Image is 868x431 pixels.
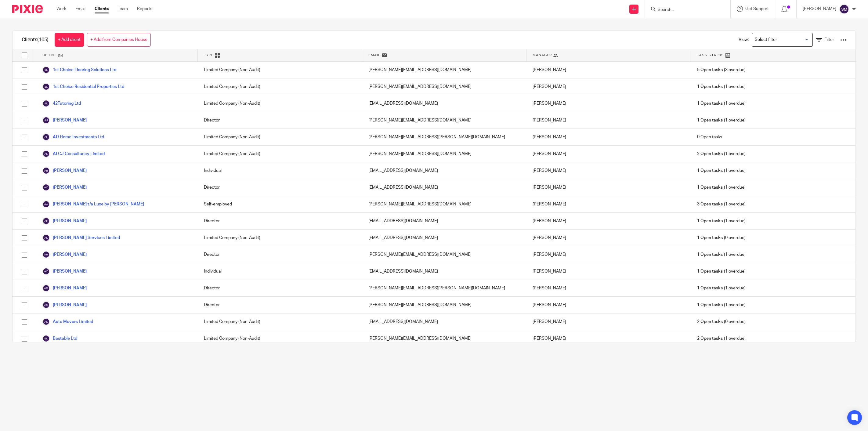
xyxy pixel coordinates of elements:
[526,95,691,112] div: [PERSON_NAME]
[42,53,56,58] span: Client
[42,318,50,325] img: svg%3E
[697,168,723,174] span: 1 Open tasks
[56,6,66,12] a: Work
[42,66,116,74] a: 1st Choice Flooring Solutions Ltd
[697,319,745,325] span: (0 overdue)
[657,7,712,13] input: Search
[526,162,691,179] div: [PERSON_NAME]
[204,53,214,58] span: Type
[745,7,769,11] span: Get Support
[42,100,50,107] img: svg%3E
[697,151,723,157] span: 2 Open tasks
[839,4,849,14] img: svg%3E
[42,133,50,141] img: svg%3E
[42,117,50,124] img: svg%3E
[198,129,362,145] div: Limited Company (Non-Audit)
[526,62,691,78] div: [PERSON_NAME]
[526,297,691,313] div: [PERSON_NAME]
[198,213,362,229] div: Director
[526,179,691,196] div: [PERSON_NAME]
[697,218,723,224] span: 1 Open tasks
[697,53,724,58] span: Task Status
[697,184,745,190] span: (1 overdue)
[42,184,50,191] img: svg%3E
[368,53,381,58] span: Email
[362,246,527,263] div: [PERSON_NAME][EMAIL_ADDRESS][DOMAIN_NAME]
[42,251,87,258] a: [PERSON_NAME]
[362,280,527,296] div: [PERSON_NAME][EMAIL_ADDRESS][PERSON_NAME][DOMAIN_NAME]
[42,318,93,325] a: Auto Movers Limited
[42,201,144,208] a: [PERSON_NAME] t/a Luxe by [PERSON_NAME]
[526,129,691,145] div: [PERSON_NAME]
[526,330,691,347] div: [PERSON_NAME]
[42,268,50,275] img: svg%3E
[19,49,30,61] input: Select all
[198,196,362,212] div: Self-employed
[42,234,50,241] img: svg%3E
[697,268,745,274] span: (1 overdue)
[198,330,362,347] div: Limited Company (Non-Audit)
[42,335,77,342] a: Bastable Ltd
[42,301,50,309] img: svg%3E
[362,112,527,129] div: [PERSON_NAME][EMAIL_ADDRESS][DOMAIN_NAME]
[55,33,84,47] a: + Add client
[697,67,745,73] span: (3 overdue)
[42,217,50,225] img: svg%3E
[198,313,362,330] div: Limited Company (Non-Audit)
[198,179,362,196] div: Director
[198,162,362,179] div: Individual
[198,230,362,246] div: Limited Company (Non-Audit)
[697,168,745,174] span: (1 overdue)
[198,280,362,296] div: Director
[526,230,691,246] div: [PERSON_NAME]
[362,78,527,95] div: [PERSON_NAME][EMAIL_ADDRESS][DOMAIN_NAME]
[198,263,362,280] div: Individual
[697,134,722,140] span: 0 Open tasks
[697,201,723,207] span: 3 Open tasks
[362,263,527,280] div: [EMAIL_ADDRESS][DOMAIN_NAME]
[362,297,527,313] div: [PERSON_NAME][EMAIL_ADDRESS][DOMAIN_NAME]
[533,53,552,58] span: Manager
[697,218,745,224] span: (1 overdue)
[697,117,745,123] span: (1 overdue)
[697,302,723,308] span: 1 Open tasks
[526,196,691,212] div: [PERSON_NAME]
[752,33,813,47] div: Search for option
[697,319,723,325] span: 2 Open tasks
[697,151,745,157] span: (1 overdue)
[362,162,527,179] div: [EMAIL_ADDRESS][DOMAIN_NAME]
[362,230,527,246] div: [EMAIL_ADDRESS][DOMAIN_NAME]
[42,133,104,141] a: AD Home Investments Ltd
[198,62,362,78] div: Limited Company (Non-Audit)
[362,213,527,229] div: [EMAIL_ADDRESS][DOMAIN_NAME]
[697,84,745,90] span: (1 overdue)
[137,6,152,12] a: Reports
[42,268,87,275] a: [PERSON_NAME]
[42,217,87,225] a: [PERSON_NAME]
[22,37,49,43] h1: Clients
[42,284,87,292] a: [PERSON_NAME]
[42,284,50,292] img: svg%3E
[42,150,105,158] a: ALCJ Consultancy Limited
[42,251,50,258] img: svg%3E
[697,184,723,190] span: 1 Open tasks
[87,33,151,47] a: + Add from Companies House
[198,95,362,112] div: Limited Company (Non-Audit)
[697,67,723,73] span: 5 Open tasks
[362,62,527,78] div: [PERSON_NAME][EMAIL_ADDRESS][DOMAIN_NAME]
[697,302,745,308] span: (1 overdue)
[42,201,50,208] img: svg%3E
[526,146,691,162] div: [PERSON_NAME]
[697,201,745,207] span: (1 overdue)
[824,38,834,42] span: Filter
[697,285,723,291] span: 1 Open tasks
[803,6,836,12] p: [PERSON_NAME]
[95,6,109,12] a: Clients
[526,213,691,229] div: [PERSON_NAME]
[75,6,85,12] a: Email
[42,234,120,241] a: [PERSON_NAME] Services Limited
[362,129,527,145] div: [PERSON_NAME][EMAIL_ADDRESS][PERSON_NAME][DOMAIN_NAME]
[362,313,527,330] div: [EMAIL_ADDRESS][DOMAIN_NAME]
[697,235,745,241] span: (0 overdue)
[42,301,87,309] a: [PERSON_NAME]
